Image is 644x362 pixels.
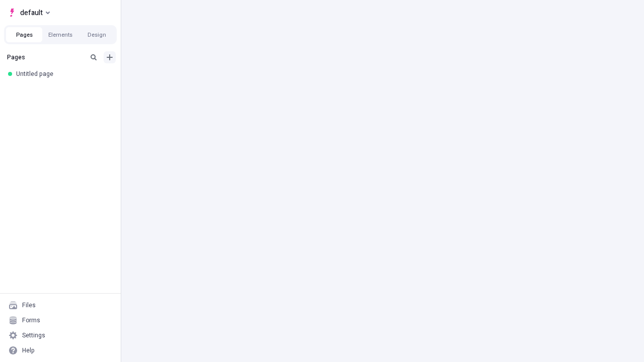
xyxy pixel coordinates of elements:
[22,316,40,324] div: Forms
[104,51,116,63] button: Add new
[20,7,43,19] span: default
[7,53,84,61] div: Pages
[6,27,42,42] button: Pages
[22,301,36,309] div: Files
[22,331,45,339] div: Settings
[22,346,35,354] div: Help
[78,27,115,42] button: Design
[4,5,54,20] button: Select site
[42,27,78,42] button: Elements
